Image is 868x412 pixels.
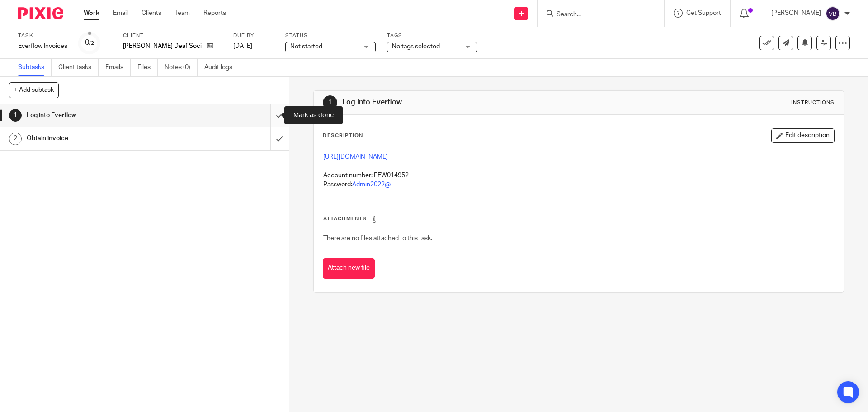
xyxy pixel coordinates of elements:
div: Everflow Invoices [18,42,67,51]
h1: Log into Everflow [27,109,183,122]
img: svg%3E [826,6,840,21]
span: Not started [290,43,322,50]
h1: Obtain invoice [27,132,183,145]
label: Status [285,32,376,39]
p: Account number: EFW014952 [323,171,834,180]
a: Team [175,9,190,18]
span: There are no files attached to this task. [323,235,432,242]
a: Audit logs [204,59,239,76]
a: Files [137,59,158,76]
a: Reports [203,9,226,18]
p: [PERSON_NAME] Deaf Society [123,42,202,51]
a: Clients [142,9,161,18]
span: No tags selected [392,43,440,50]
h1: Log into Everflow [342,98,598,107]
p: Password: [323,180,834,189]
a: Client tasks [58,59,99,76]
a: Email [113,9,128,18]
label: Client [123,32,222,39]
div: 1 [9,109,22,122]
input: Search [556,11,637,19]
button: + Add subtask [9,82,59,98]
span: [DATE] [233,43,252,49]
a: Work [84,9,99,18]
a: Subtasks [18,59,52,76]
a: [URL][DOMAIN_NAME] [323,154,388,160]
div: 1 [323,95,337,110]
a: Admin2022@ [352,181,391,188]
label: Tags [387,32,477,39]
button: Attach new file [323,258,375,279]
span: Attachments [323,216,367,221]
p: Description [323,132,363,139]
p: [PERSON_NAME] [771,9,821,18]
small: /2 [89,41,94,46]
a: Notes (0) [165,59,198,76]
div: Instructions [791,99,835,106]
label: Due by [233,32,274,39]
div: 0 [85,38,94,48]
a: Emails [105,59,131,76]
button: Edit description [771,128,835,143]
div: 2 [9,133,22,145]
span: Get Support [686,10,721,16]
img: Pixie [18,7,63,19]
label: Task [18,32,67,39]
